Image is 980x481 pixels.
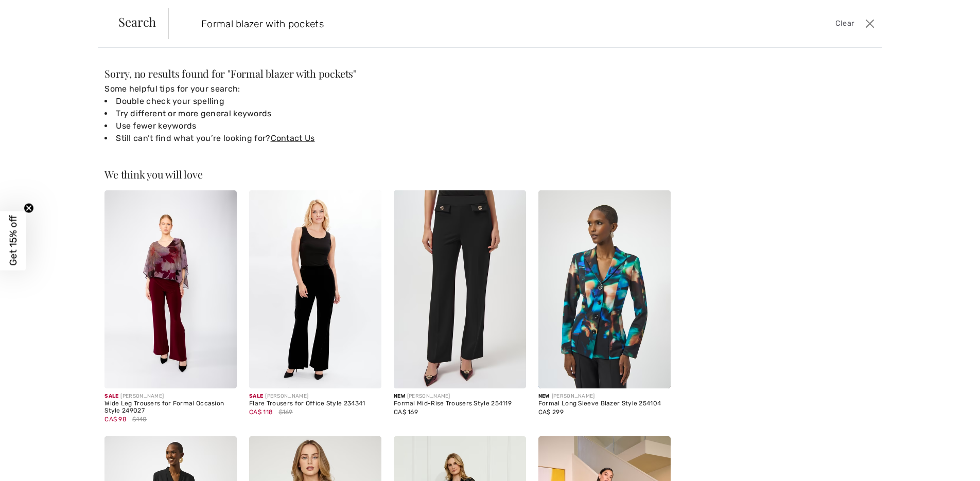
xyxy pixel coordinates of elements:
div: [PERSON_NAME] [249,393,381,400]
button: Close [862,15,878,32]
img: Formal Mid-Rise Trousers Style 254119. Black [394,190,526,388]
span: Sale [249,393,263,399]
div: Sorry, no results found for " " [104,68,671,79]
div: Formal Long Sleeve Blazer Style 254104 [538,400,671,407]
div: Flare Trousers for Office Style 234341 [249,400,381,407]
img: Flare Trousers for Office Style 234341. Black [249,190,381,388]
li: Still can’t find what you’re looking for? [104,132,671,145]
span: CA$ 299 [538,408,564,416]
div: Some helpful tips for your search: [104,83,671,145]
div: [PERSON_NAME] [538,393,671,400]
span: Formal blazer with pockets [231,66,353,80]
span: $169 [279,407,293,417]
img: Wide Leg Trousers for Formal Occasion Style 249027. Red/wine [104,190,237,388]
div: Wide Leg Trousers for Formal Occasion Style 249027 [104,400,237,415]
span: We think you will love [104,167,202,181]
span: CA$ 98 [104,416,127,423]
div: [PERSON_NAME] [104,393,237,400]
button: Close teaser [24,203,34,213]
li: Double check your spelling [104,95,671,108]
a: Contact Us [271,133,315,143]
span: Search [118,15,156,28]
span: CA$ 118 [249,408,273,416]
img: Formal Long Sleeve Blazer Style 254104. Black/Multi [538,190,671,388]
div: Formal Mid-Rise Trousers Style 254119 [394,400,526,407]
span: Sale [104,393,118,399]
span: New [394,393,405,399]
span: Get 15% off [7,216,19,266]
span: $140 [132,415,147,424]
span: New [538,393,550,399]
li: Try different or more general keywords [104,108,671,120]
div: [PERSON_NAME] [394,393,526,400]
li: Use fewer keywords [104,120,671,132]
span: Help [23,7,44,16]
span: Clear [835,18,854,29]
span: CA$ 169 [394,408,418,416]
input: TYPE TO SEARCH [194,8,695,39]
